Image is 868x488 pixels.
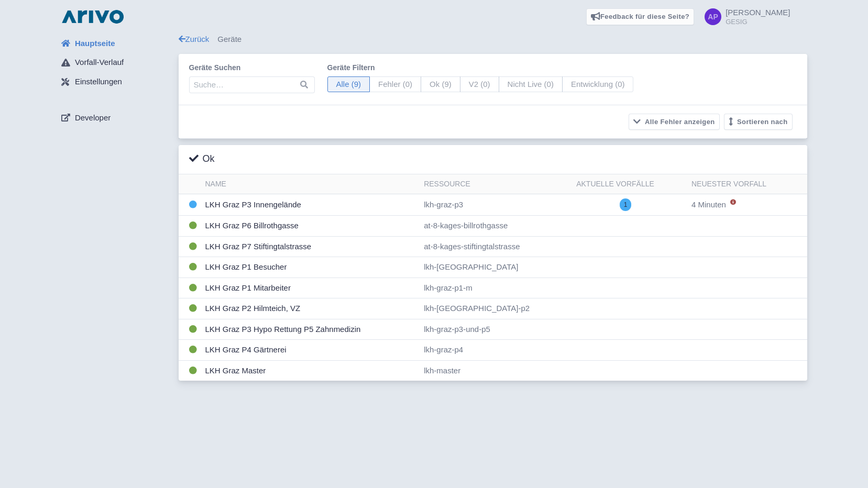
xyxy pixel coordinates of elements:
[420,194,572,216] td: lkh-graz-p3
[179,35,210,43] a: Zurück
[420,278,572,298] td: lkh-graz-p1-m
[53,53,179,73] a: Vorfall-Verlauf
[201,236,420,257] td: LKH Graz P7 Stiftingtalstrasse
[201,257,420,278] td: LKH Graz P1 Besucher
[53,108,179,128] a: Developer
[201,319,420,340] td: LKH Graz P3 Hypo Rettung P5 Zahnmedizin
[201,298,420,319] td: LKH Graz P2 Hilmteich, VZ
[189,153,215,165] h3: Ok
[327,62,634,73] label: Geräte filtern
[629,114,720,130] button: Alle Fehler anzeigen
[201,194,420,216] td: LKH Graz P3 Innengelände
[460,76,499,93] span: V2 (0)
[189,76,315,93] input: Suche…
[726,8,790,17] span: [PERSON_NAME]
[53,34,179,53] a: Hauptseite
[687,174,807,194] th: Neuester Vorfall
[201,174,420,194] th: Name
[724,114,793,130] button: Sortieren nach
[201,360,420,381] td: LKH Graz Master
[698,8,790,25] a: [PERSON_NAME] GESIG
[562,76,634,93] span: Entwicklung (0)
[420,340,572,361] td: lkh-graz-p4
[572,174,687,194] th: Aktuelle Vorfälle
[420,216,572,237] td: at-8-kages-billrothgasse
[499,76,563,93] span: Nicht Live (0)
[420,174,572,194] th: Ressource
[59,8,126,25] img: logo
[327,76,370,93] span: Alle (9)
[420,257,572,278] td: lkh-[GEOGRAPHIC_DATA]
[75,76,122,88] span: Einstellungen
[421,76,460,93] span: Ok (9)
[75,38,115,50] span: Hauptseite
[201,216,420,237] td: LKH Graz P6 Billrothgasse
[75,57,124,69] span: Vorfall-Verlauf
[586,8,695,25] a: Feedback für diese Seite?
[189,62,315,73] label: Geräte suchen
[691,200,726,209] span: 4 Minuten
[420,298,572,319] td: lkh-[GEOGRAPHIC_DATA]-p2
[369,76,421,93] span: Fehler (0)
[75,112,111,124] span: Developer
[726,18,790,25] small: GESIG
[53,72,179,92] a: Einstellungen
[420,360,572,381] td: lkh-master
[179,34,807,46] div: Geräte
[420,236,572,257] td: at-8-kages-stiftingtalstrasse
[420,319,572,340] td: lkh-graz-p3-und-p5
[201,278,420,298] td: LKH Graz P1 Mitarbeiter
[620,198,632,211] span: 1
[201,340,420,361] td: LKH Graz P4 Gärtnerei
